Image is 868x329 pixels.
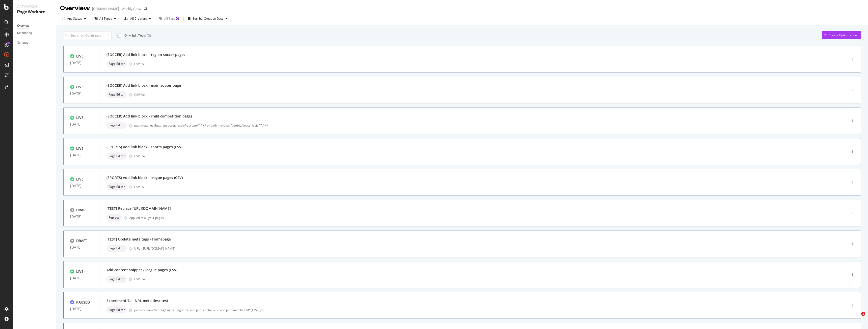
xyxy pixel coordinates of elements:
[76,115,84,120] div: LIVE
[76,84,84,89] div: LIVE
[76,269,84,274] div: LIVE
[106,298,168,303] div: Experiment 7a - NRL meta desc test
[134,246,826,251] div: URL = [URL][DOMAIN_NAME]
[106,175,183,180] div: (SPORTS) Add link block - league pages (CSV)
[193,17,224,20] div: Sort by: Creation Date
[106,206,171,211] div: [TEST] Replace [URL][DOMAIN_NAME]
[851,312,863,324] iframe: Intercom live chat
[106,60,127,67] div: neutral label
[76,146,84,151] div: LIVE
[17,31,32,36] div: Monitoring
[92,6,142,11] div: [DOMAIN_NAME] - Weekly Crawl
[144,7,147,11] div: arrow-right-arrow-left
[92,15,118,23] button: All Types
[861,312,865,316] span: 1
[70,184,94,188] div: [DATE]
[134,308,826,312] div: path contains /betting/rugby-league/nrl and path contains -v- and path matches \d*[13579]$
[67,17,82,20] div: Any Status
[70,153,94,157] div: [DATE]
[17,40,28,45] div: Settings
[134,93,145,97] div: CSV file
[60,4,90,13] div: Overview
[106,114,193,119] div: (SOCCER) Add link block - child competition pages
[70,215,94,219] div: [DATE]
[70,245,94,249] div: [DATE]
[106,267,177,273] div: Add content snippet - league pages (CSV)
[60,15,88,23] button: Any Status
[17,23,29,28] div: Overview
[106,306,127,313] div: neutral label
[108,216,120,219] span: Replace
[108,93,125,96] span: Page Editor
[106,153,127,160] div: neutral label
[106,122,127,129] div: neutral label
[108,308,125,311] span: Page Editor
[17,40,52,45] a: Settings
[76,177,84,182] div: LIVE
[106,237,171,242] div: [TEST] Update meta tags - Homepage
[130,17,147,20] div: All Creators
[106,83,181,88] div: (SOCCER) Add link block - main soccer page
[17,9,52,15] div: PageWorkers
[70,276,94,280] div: [DATE]
[108,185,125,188] span: Page Editor
[76,54,84,59] div: LIVE
[70,122,94,126] div: [DATE]
[63,31,112,40] input: Search an Optimization
[129,216,164,220] div: Applied to all your pages
[76,207,87,213] div: DRAFT
[108,62,125,65] span: Page Editor
[829,33,857,37] div: Create Optimization
[76,238,87,243] div: DRAFT
[108,278,125,281] span: Page Editor
[106,183,127,190] div: neutral label
[17,31,52,36] a: Monitoring
[106,214,122,221] div: neutral label
[186,15,230,23] button: Sort by: Creation Date
[822,31,861,39] button: Create Optimization
[157,15,181,23] button: All Tags
[164,17,175,20] div: All Tags
[124,33,146,38] div: Only Split Tests
[70,307,94,311] div: [DATE]
[106,91,127,98] div: neutral label
[70,92,94,96] div: [DATE]
[106,245,127,252] div: neutral label
[134,123,826,128] div: path matches /betting/soccer/rest-of-europe/[^/]+$ or path matches /betting/soccer/asia/[^/]+$
[76,300,90,305] div: PAUSED
[108,124,125,127] span: Page Editor
[134,185,145,189] div: CSV file
[134,62,145,66] div: CSV file
[175,16,180,21] div: Tooltip anchor
[147,33,151,38] div: ( 0 )
[122,15,153,23] button: All Creators
[108,155,125,158] span: Page Editor
[106,276,127,283] div: neutral label
[99,17,112,20] div: All Types
[17,23,52,28] a: Overview
[134,277,145,281] div: CSV file
[106,144,182,149] div: (SPORTS) Add link block - sports pages (CSV)
[134,154,145,158] div: CSV file
[108,247,125,250] span: Page Editor
[17,4,52,9] div: Activation
[70,61,94,65] div: [DATE]
[106,52,185,57] div: (SOCCER) Add link block - region soccer pages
